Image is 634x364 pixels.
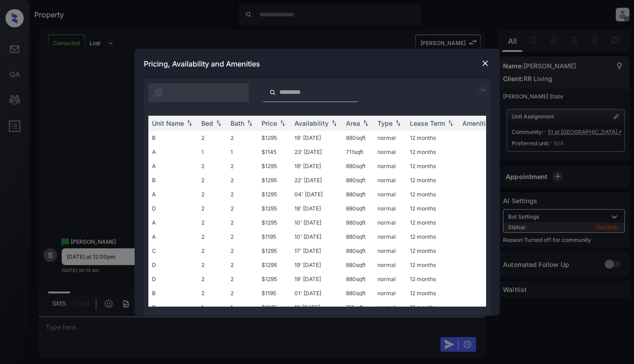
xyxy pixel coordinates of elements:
[481,59,490,68] img: close
[227,201,258,215] td: 2
[374,244,406,258] td: normal
[291,244,342,258] td: 17' [DATE]
[342,230,374,244] td: 880 sqft
[258,300,291,314] td: $1015
[342,272,374,286] td: 880 sqft
[148,230,198,244] td: A
[374,258,406,272] td: normal
[374,300,406,314] td: normal
[291,173,342,187] td: 22' [DATE]
[294,119,329,127] div: Availability
[406,159,459,173] td: 12 months
[198,230,227,244] td: 2
[258,244,291,258] td: $1295
[374,272,406,286] td: normal
[198,215,227,230] td: 2
[462,119,493,127] div: Amenities
[198,286,227,300] td: 2
[342,145,374,159] td: 711 sqft
[446,120,455,126] img: sorting
[406,230,459,244] td: 12 months
[245,120,254,126] img: sorting
[477,85,488,96] img: icon-zuma
[374,230,406,244] td: normal
[198,244,227,258] td: 2
[148,244,198,258] td: C
[227,131,258,145] td: 2
[258,201,291,215] td: $1295
[377,119,393,127] div: Type
[291,272,342,286] td: 19' [DATE]
[342,300,374,314] td: 711 sqft
[278,120,287,126] img: sorting
[342,258,374,272] td: 880 sqft
[135,49,500,79] div: Pricing, Availability and Amenities
[291,300,342,314] td: 11' [DATE]
[374,173,406,187] td: normal
[258,272,291,286] td: $1295
[258,145,291,159] td: $1145
[342,244,374,258] td: 880 sqft
[291,187,342,201] td: 04' [DATE]
[198,300,227,314] td: 1
[258,173,291,187] td: $1295
[227,272,258,286] td: 2
[342,286,374,300] td: 880 sqft
[148,187,198,201] td: A
[148,300,198,314] td: D
[393,120,403,126] img: sorting
[291,258,342,272] td: 19' [DATE]
[148,286,198,300] td: B
[346,119,360,127] div: Area
[227,173,258,187] td: 2
[231,119,244,127] div: Bath
[258,187,291,201] td: $1295
[406,173,459,187] td: 12 months
[291,145,342,159] td: 23' [DATE]
[342,159,374,173] td: 880 sqft
[148,173,198,187] td: B
[198,159,227,173] td: 2
[374,159,406,173] td: normal
[262,119,277,127] div: Price
[148,258,198,272] td: D
[374,215,406,230] td: normal
[342,201,374,215] td: 880 sqft
[258,230,291,244] td: $1195
[374,201,406,215] td: normal
[291,286,342,300] td: 01' [DATE]
[342,187,374,201] td: 880 sqft
[227,145,258,159] td: 1
[406,272,459,286] td: 12 months
[406,187,459,201] td: 12 months
[198,272,227,286] td: 2
[406,244,459,258] td: 12 months
[198,145,227,159] td: 1
[406,145,459,159] td: 12 months
[258,286,291,300] td: $1195
[269,88,276,97] img: icon-zuma
[374,131,406,145] td: normal
[148,272,198,286] td: D
[291,230,342,244] td: 10' [DATE]
[342,215,374,230] td: 880 sqft
[406,258,459,272] td: 12 months
[227,230,258,244] td: 2
[258,159,291,173] td: $1295
[201,119,213,127] div: Bed
[406,286,459,300] td: 12 months
[148,131,198,145] td: B
[154,88,163,97] img: icon-zuma
[148,159,198,173] td: A
[342,131,374,145] td: 880 sqft
[227,258,258,272] td: 2
[198,131,227,145] td: 2
[258,215,291,230] td: $1295
[198,258,227,272] td: 2
[374,286,406,300] td: normal
[258,131,291,145] td: $1295
[198,187,227,201] td: 2
[374,187,406,201] td: normal
[406,201,459,215] td: 12 months
[148,201,198,215] td: D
